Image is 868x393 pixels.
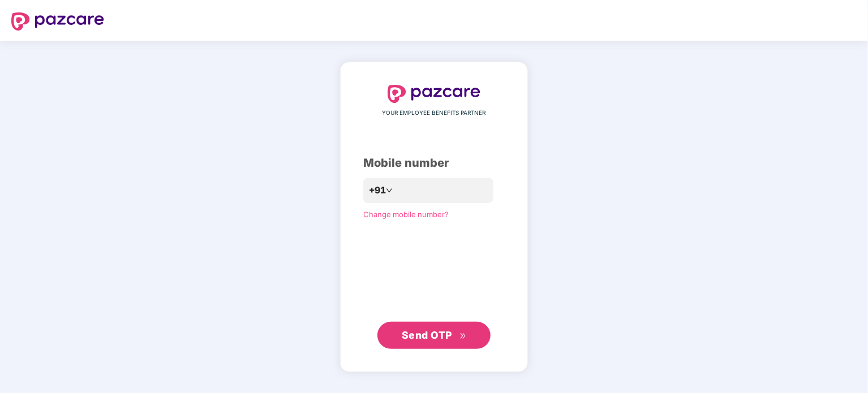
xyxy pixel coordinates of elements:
[386,187,393,194] span: down
[459,332,467,340] span: double-right
[363,154,505,172] div: Mobile number
[363,210,449,219] a: Change mobile number?
[377,322,491,349] button: Send OTPdouble-right
[11,12,104,31] img: logo
[369,183,386,197] span: +91
[383,109,486,118] span: YOUR EMPLOYEE BENEFITS PARTNER
[402,329,452,341] span: Send OTP
[388,85,480,103] img: logo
